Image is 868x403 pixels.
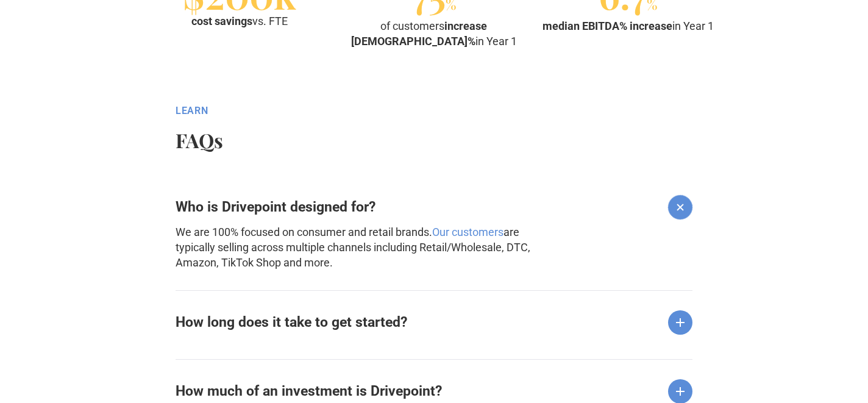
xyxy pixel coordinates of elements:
strong: How much of an investment is Drivepoint? [176,383,442,399]
strong: cost savings [191,15,252,27]
strong: Who is Drivepoint designed for? [176,199,375,215]
div: of customers in Year 1 [342,18,527,49]
a: Our customers [432,226,503,238]
div: Learn [176,105,644,117]
p: We are 100% focused on consumer and retail brands. are typically selling across multiple channels... [176,224,561,271]
strong: increase [DEMOGRAPHIC_DATA]% [351,20,488,48]
iframe: Chat Widget [649,262,868,403]
h2: FAQs [176,129,644,151]
strong: median EBITDA% increase [542,20,672,32]
div: vs. FTE [191,13,288,29]
div: in Year 1 [542,18,714,34]
strong: How long does it take to get started? [176,314,407,330]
